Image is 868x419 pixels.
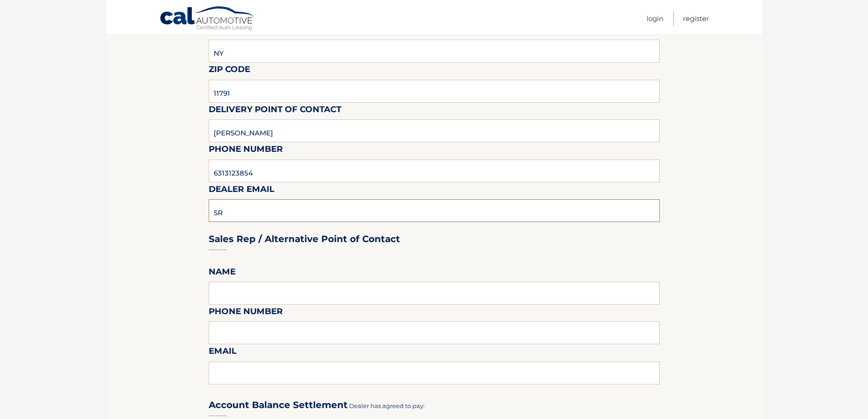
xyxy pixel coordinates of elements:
[159,6,255,32] a: Cal Automotive
[209,182,274,199] label: Dealer Email
[683,11,709,26] a: Register
[209,305,283,321] label: Phone Number
[209,399,348,411] h3: Account Balance Settlement
[209,233,400,245] h3: Sales Rep / Alternative Point of Contact
[209,62,250,79] label: Zip Code
[209,265,236,282] label: Name
[349,402,425,409] span: Dealer has agreed to pay:
[209,103,341,119] label: Delivery Point of Contact
[209,142,283,159] label: Phone Number
[647,11,663,26] a: Login
[209,344,236,361] label: Email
